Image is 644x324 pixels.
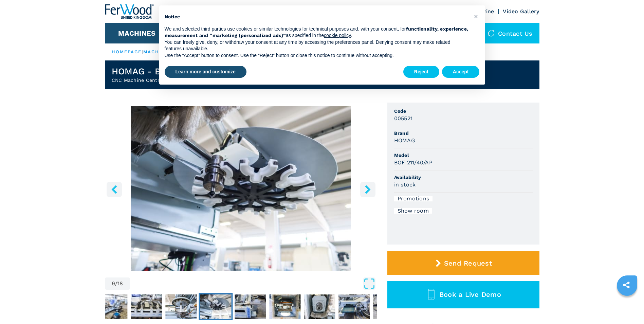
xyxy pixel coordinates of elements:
span: 18 [117,281,123,286]
button: Open Fullscreen [132,277,375,290]
button: Go to Slide 14 [372,293,406,320]
button: Close this notice [471,11,482,22]
div: Show room [394,208,432,214]
span: Availability [394,174,533,181]
button: Accept [442,66,480,78]
h3: in stock [394,181,416,188]
span: / [115,281,117,286]
img: eaf0338a500e24f58a93d9f5c1864651 [373,294,404,319]
button: Go to Slide 11 [268,293,302,320]
div: Contact us [481,23,539,43]
button: Reject [403,66,439,78]
span: Send Request [444,259,492,267]
img: bb903a78ef47e1f11ad4e83976006c33 [96,294,127,319]
img: 0e52579b4568fc0c68e2ca51dbdec0d5 [131,294,162,319]
button: Book a Live Demo [387,281,539,308]
span: 9 [112,281,115,286]
h1: HOMAG - BOF 211/40/AP [112,66,217,77]
h3: BOF 211/40/AP [394,159,433,166]
img: 0ee858f131e6dd11e9c123e7f1c076d7 [200,294,231,319]
h3: HOMAG [394,137,415,144]
iframe: Chat [615,293,639,319]
button: Go to Slide 12 [302,293,336,320]
button: Machines [118,29,155,37]
a: HOMEPAGE [112,49,142,54]
div: Go to Slide 9 [105,106,377,271]
span: | [142,49,143,54]
button: Go to Slide 7 [129,293,163,320]
button: Go to Slide 8 [164,293,198,320]
img: Ferwood [105,4,154,19]
h3: 005521 [394,114,413,122]
img: d7574fff9109c4d8fbdb0b254f7f444b [269,294,300,319]
button: Go to Slide 6 [95,293,129,320]
div: Promotions [394,196,433,201]
img: Contact us [488,30,495,37]
img: 935cdf443faca5b8b821e7672d5f9e08 [338,294,370,319]
a: cookie policy [324,33,351,38]
img: dc9808c85d8c1e93fb37c8a950a131dc [165,294,197,319]
span: Book a Live Demo [439,290,501,299]
img: ff1cf6d3621f22e1a9279c7b3b59f939 [304,294,335,319]
img: 3e7b8e096c8d1731a2e4a1dd31287a96 [235,294,266,319]
span: × [474,12,478,20]
a: sharethis [618,276,635,293]
a: Video Gallery [503,8,539,15]
span: Model [394,152,533,159]
button: Go to Slide 9 [199,293,233,320]
button: Go to Slide 10 [233,293,267,320]
button: Send Request [387,251,539,275]
h2: CNC Machine Centres With Pod And Rail [112,77,217,84]
h2: Notice [165,14,469,20]
p: You can freely give, deny, or withdraw your consent at any time by accessing the preferences pane... [165,39,469,52]
p: Use the “Accept” button to consent. Use the “Reject” button or close this notice to continue with... [165,52,469,59]
a: machines [143,49,172,54]
img: CNC Machine Centres With Pod And Rail HOMAG BOF 211/40/AP [105,106,377,271]
p: We and selected third parties use cookies or similar technologies for technical purposes and, wit... [165,26,469,39]
button: Learn more and customize [165,66,246,78]
button: right-button [360,182,375,197]
strong: functionality, experience, measurement and “marketing (personalized ads)” [165,26,468,38]
span: Code [394,108,533,114]
button: left-button [107,182,122,197]
button: Go to Slide 13 [337,293,371,320]
span: Brand [394,130,533,137]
